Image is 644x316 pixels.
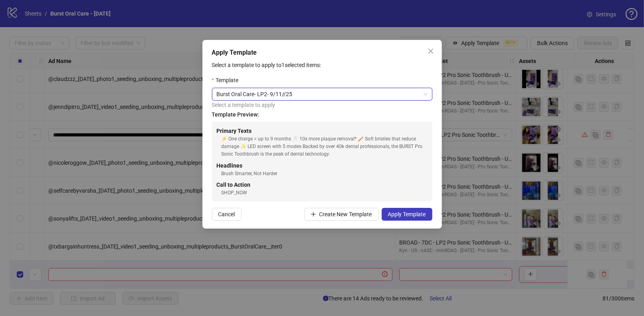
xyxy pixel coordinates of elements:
strong: Call to Action [217,182,251,188]
strong: Headlines [217,162,243,169]
label: Template [212,76,244,85]
div: Brush Smarter, Not Harder [222,170,428,178]
div: ⚡️ One charge = up to 9 months 🦷 10x more plaque removal* 🪥 Soft bristles that reduce damage ✨ LE... [222,135,428,158]
strong: Destination URL [217,201,258,207]
button: Close [424,45,437,57]
button: Create New Template [304,208,378,221]
h4: Template Preview: [212,110,432,119]
span: plus [311,211,316,217]
div: Apply Template [212,48,432,57]
strong: Primary Texts [217,128,252,134]
span: Cancel [218,211,235,217]
div: Select a template to apply [212,101,432,109]
button: Cancel [212,208,242,221]
span: close [428,48,434,54]
span: Create New Template [319,211,372,217]
div: SHOP_NOW [222,189,428,197]
span: Apply Template [388,211,426,217]
button: Apply Template [382,208,432,221]
p: Select a template to apply to 1 selected items: [212,61,432,69]
span: Burst Oral Care- LP2- 9/11//25 [217,88,428,100]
